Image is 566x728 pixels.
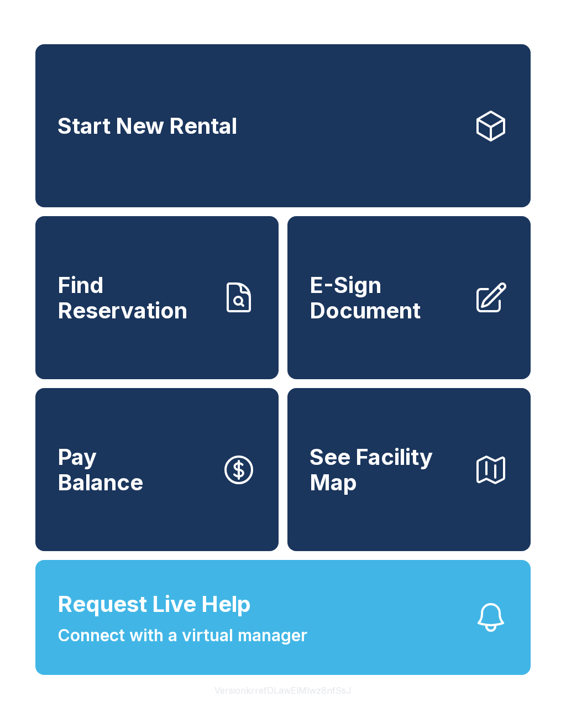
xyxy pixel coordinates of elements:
[57,444,143,495] span: Pay Balance
[287,216,531,379] a: E-Sign Document
[287,388,531,551] button: See Facility Map
[35,216,279,379] a: Find Reservation
[57,623,307,648] span: Connect with a virtual manager
[310,444,464,495] span: See Facility Map
[206,675,360,706] button: VersionkrrefDLawElMlwz8nfSsJ
[310,273,464,323] span: E-Sign Document
[57,113,237,139] span: Start New Rental
[35,560,531,675] button: Request Live HelpConnect with a virtual manager
[35,388,279,551] button: PayBalance
[57,588,251,621] span: Request Live Help
[57,273,212,323] span: Find Reservation
[35,44,531,207] a: Start New Rental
